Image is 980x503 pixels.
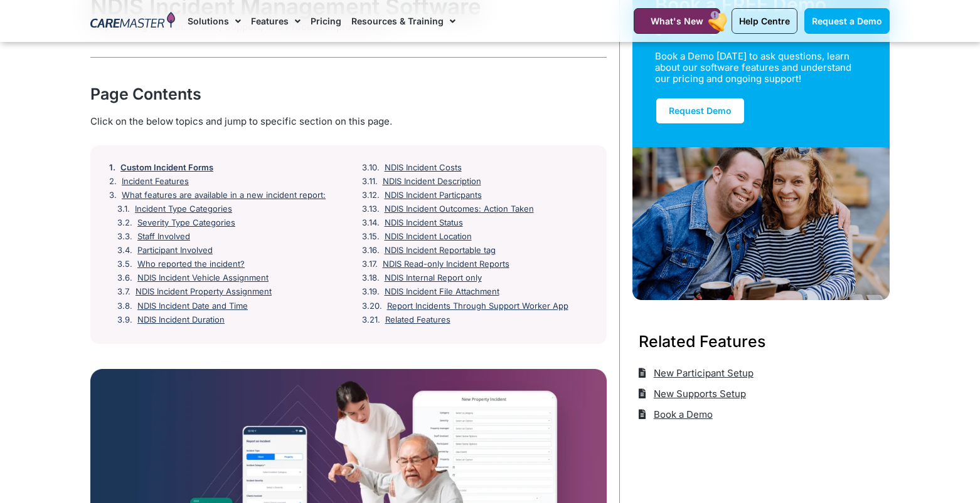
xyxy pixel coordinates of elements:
[135,204,232,214] a: Incident Type Categories
[136,287,272,297] a: NDIS Incident Property Assignment
[385,287,499,297] a: NDIS Incident File Attachment
[90,12,175,31] img: CareMaster Logo
[385,273,482,283] a: NDIS Internal Report only
[122,190,326,200] a: What features are available in a new incident report:
[137,246,213,256] a: Participant Involved
[385,190,482,200] a: NDIS Incident Particpants
[383,177,481,187] a: NDIS Incident Description
[655,97,745,125] a: Request Demo
[137,301,248,311] a: NDIS Incident Date and Time
[385,163,462,173] a: NDIS Incident Costs
[639,383,746,404] a: New Supports Setup
[137,232,190,242] a: Staff Involved
[122,177,189,187] a: Incident Features
[137,259,245,269] a: Who reported the incident?
[739,16,790,26] span: Help Centre
[669,105,732,116] span: Request Demo
[137,218,235,228] a: Severity Type Categories
[137,315,225,325] a: NDIS Incident Duration
[639,404,713,425] a: Book a Demo
[639,330,883,353] h3: Related Features
[632,147,890,300] img: Support Worker and NDIS Participant out for a coffee.
[651,16,703,26] span: What's New
[120,163,213,173] a: Custom Incident Forms
[651,383,746,404] span: New Supports Setup
[634,8,720,34] a: What's New
[732,8,797,34] a: Help Centre
[385,204,534,214] a: NDIS Incident Outcomes: Action Taken
[385,315,450,325] a: Related Features
[812,16,882,26] span: Request a Demo
[639,363,754,383] a: New Participant Setup
[383,259,509,269] a: NDIS Read-only Incident Reports
[90,115,607,128] div: Click on the below topics and jump to specific section on this page.
[651,363,754,383] span: New Participant Setup
[651,404,713,425] span: Book a Demo
[137,273,269,283] a: NDIS Incident Vehicle Assignment
[385,232,472,242] a: NDIS Incident Location
[90,83,607,105] div: Page Contents
[804,8,890,34] a: Request a Demo
[387,301,568,311] a: Report Incidents Through Support Worker App
[385,218,463,228] a: NDIS Incident Status
[385,246,496,256] a: NDIS Incident Reportable tag
[655,51,852,85] div: Book a Demo [DATE] to ask questions, learn about our software features and understand our pricing...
